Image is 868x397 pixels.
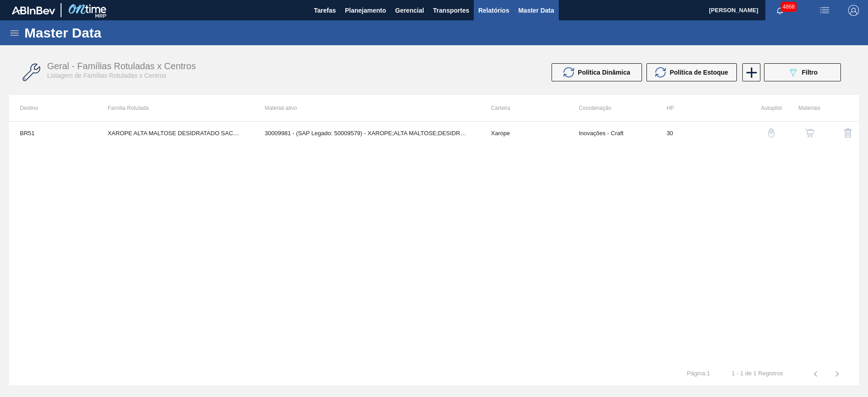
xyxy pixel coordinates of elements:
img: shopping-cart-icon [805,128,814,137]
span: Filtro [802,69,818,76]
button: auto-pilot-icon [760,122,782,144]
div: Filtrar Família Rotulada x Centro [759,63,845,81]
span: Transportes [433,5,469,16]
th: HP [656,95,743,121]
div: Configuração Auto Pilot [748,122,782,144]
span: Master Data [518,5,554,16]
td: Inovações - Craft [568,122,656,144]
div: Nova Família Rotulada x Centro [741,63,759,81]
th: Coordenação [568,95,656,121]
td: 1 - 1 de 1 Registros [721,363,794,377]
span: Geral - Famílias Rotuladas x Centros [47,61,196,71]
td: BR51 [9,122,97,144]
button: Notificações [765,4,794,17]
button: delete-icon [837,122,859,144]
h1: Master Data [24,28,185,38]
th: Carteira [480,95,568,121]
button: shopping-cart-icon [799,122,821,144]
img: auto-pilot-icon [767,128,776,137]
span: Política Dinâmica [578,69,630,76]
button: Política Dinâmica [552,63,642,81]
div: Excluir Família Rotulada X Centro [825,122,859,144]
div: Atualizar Política Dinâmica [552,63,646,81]
img: TNhmsLtSVTkK8tSr43FrP2fwEKptu5GPRR3wAAAABJRU5ErkJggg== [12,6,55,14]
td: Página : 1 [676,363,721,377]
img: userActions [819,5,830,16]
span: Listagem de Famílias Rotuladas x Centros [47,72,166,79]
span: Tarefas [314,5,336,16]
div: Ver Materiais [787,122,821,144]
th: Autopilot [744,95,782,121]
th: Materiais [782,95,821,121]
td: Xarope [480,122,568,144]
td: 30 [656,122,743,144]
button: Filtro [764,63,841,81]
button: Política de Estoque [646,63,737,81]
th: Família Rotulada [97,95,254,121]
td: 30009981 - (SAP Legado: 50009579) - XAROPE;ALTA MALTOSE;DESIDRATADO;SACO;25K [254,122,480,144]
th: Material ativo [254,95,480,121]
span: Política de Estoque [670,69,728,76]
td: XAROPE ALTA MALTOSE DESIDRATADO SACO 25K [97,122,254,144]
img: Logout [848,5,859,16]
span: Gerencial [395,5,424,16]
span: Relatórios [478,5,509,16]
img: delete-icon [843,128,854,138]
span: Planejamento [345,5,386,16]
span: 4868 [781,2,797,12]
th: Destino [9,95,97,121]
div: Atualizar Política de Estoque em Massa [646,63,741,81]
